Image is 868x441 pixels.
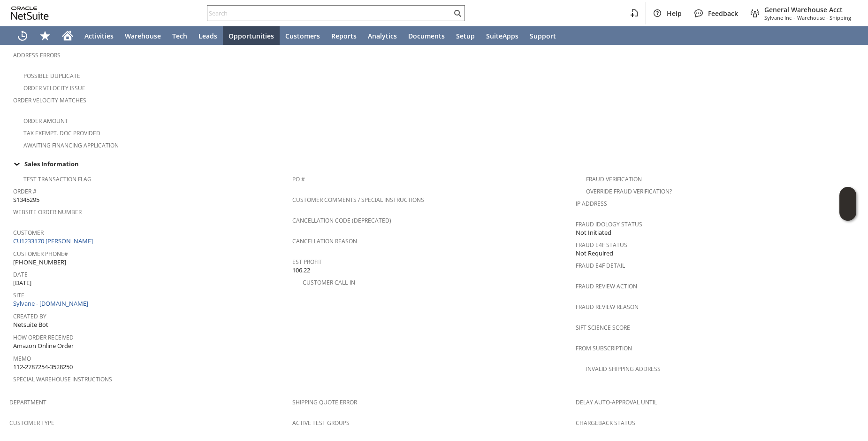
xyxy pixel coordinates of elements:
[576,282,637,290] a: Fraud Review Action
[708,9,738,18] span: Feedback
[17,30,28,41] svg: Recent Records
[576,200,607,208] a: IP Address
[576,344,632,352] a: From Subscription
[839,187,856,221] iframe: Click here to launch Oracle Guided Learning Help Panel
[285,31,320,40] span: Customers
[586,365,661,373] a: Invalid Shipping Address
[13,341,74,350] span: Amazon Online Order
[486,31,518,40] span: SuiteApps
[576,303,639,311] a: Fraud Review Reason
[13,51,61,59] a: Address Errors
[576,228,611,237] span: Not Initiated
[524,26,562,45] a: Support
[576,241,627,249] a: Fraud E4F Status
[79,26,119,45] a: Activities
[292,419,350,427] a: Active Test Groups
[403,26,450,45] a: Documents
[576,220,642,228] a: Fraud Idology Status
[13,312,46,320] a: Created By
[167,26,193,45] a: Tech
[480,26,524,45] a: SuiteApps
[292,175,305,183] a: PO #
[198,31,217,40] span: Leads
[576,398,657,406] a: Delay Auto-Approval Until
[13,250,68,258] a: Customer Phone#
[326,26,362,45] a: Reports
[11,7,49,20] svg: logo
[292,217,391,224] a: Cancellation Code (deprecated)
[9,158,859,170] td: Sales Information
[456,31,475,40] span: Setup
[576,249,613,258] span: Not Required
[119,26,167,45] a: Warehouse
[13,291,24,299] a: Site
[62,30,73,41] svg: Home
[530,31,556,40] span: Support
[9,398,46,406] a: Department
[797,14,851,21] span: Warehouse - Shipping
[13,208,82,216] a: Website Order Number
[228,31,274,40] span: Opportunities
[452,8,463,19] svg: Search
[23,141,119,149] a: Awaiting Financing Application
[368,31,397,40] span: Analytics
[586,175,642,183] a: Fraud Verification
[23,72,80,80] a: Possible Duplicate
[13,258,66,267] span: [PHONE_NUMBER]
[125,31,161,40] span: Warehouse
[172,31,187,40] span: Tech
[292,258,322,266] a: Est Profit
[193,26,223,45] a: Leads
[13,96,86,104] a: Order Velocity Matches
[13,271,28,279] a: Date
[292,237,357,245] a: Cancellation Reason
[23,84,85,92] a: Order Velocity Issue
[667,9,682,18] span: Help
[450,26,480,45] a: Setup
[23,129,100,137] a: Tax Exempt. Doc Provided
[207,8,452,19] input: Search
[13,363,73,371] span: 112-2787254-3528250
[362,26,403,45] a: Analytics
[13,320,48,329] span: Netsuite Bot
[56,26,79,45] a: Home
[292,196,424,204] a: Customer Comments / Special Instructions
[331,31,357,40] span: Reports
[793,14,795,21] span: -
[586,187,672,195] a: Override Fraud Verification?
[39,30,51,41] svg: Shortcuts
[13,229,44,237] a: Customer
[408,31,445,40] span: Documents
[280,26,326,45] a: Customers
[13,299,91,308] a: Sylvane - [DOMAIN_NAME]
[764,14,792,21] span: Sylvane Inc
[13,195,39,204] span: S1345295
[34,26,56,45] div: Shortcuts
[292,266,310,275] span: 106.22
[13,187,37,195] a: Order #
[11,26,34,45] a: Recent Records
[23,175,91,183] a: Test Transaction Flag
[576,262,625,270] a: Fraud E4F Detail
[9,158,855,170] div: Sales Information
[576,324,630,332] a: Sift Science Score
[223,26,280,45] a: Opportunities
[13,375,112,383] a: Special Warehouse Instructions
[303,279,355,286] a: Customer Call-in
[764,5,851,14] span: General Warehouse Acct
[292,398,357,406] a: Shipping Quote Error
[839,204,856,221] span: Oracle Guided Learning Widget. To move around, please hold and drag
[13,237,95,245] a: CU1233170 [PERSON_NAME]
[13,333,74,341] a: How Order Received
[9,419,54,427] a: Customer Type
[23,117,68,125] a: Order Amount
[84,31,114,40] span: Activities
[13,355,31,363] a: Memo
[576,419,635,427] a: Chargeback Status
[13,279,31,287] span: [DATE]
